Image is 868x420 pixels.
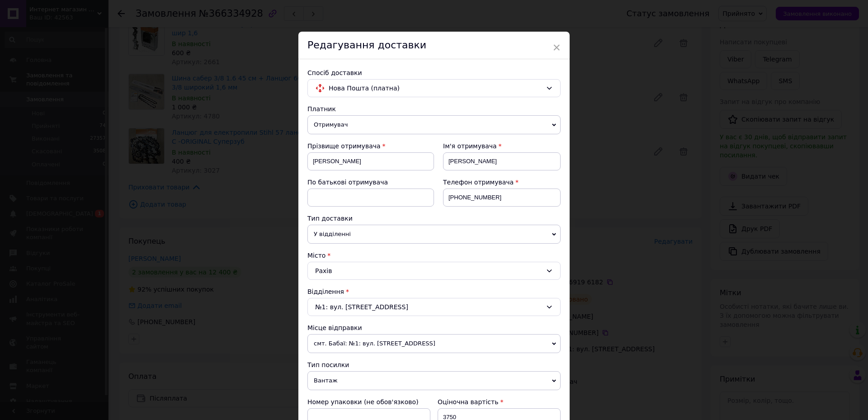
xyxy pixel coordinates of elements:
[307,105,336,113] span: Платник
[307,215,353,222] span: Тип доставки
[307,262,561,280] div: Рахів
[307,115,561,134] span: Отримувач
[307,251,561,260] div: Місто
[307,324,362,331] span: Місце відправки
[307,179,388,186] span: По батькові отримувача
[307,361,349,368] span: Тип посилки
[552,40,561,55] span: ×
[307,334,561,353] span: смт. Бабаї: №1: вул. [STREET_ADDRESS]
[298,32,570,59] div: Редагування доставки
[307,298,561,316] div: №1: вул. [STREET_ADDRESS]
[329,83,542,93] span: Нова Пошта (платна)
[307,287,561,296] div: Відділення
[307,225,561,244] span: У відділенні
[438,397,561,406] div: Оціночна вартість
[307,371,561,390] span: Вантаж
[443,142,497,150] span: Ім'я отримувача
[307,68,561,77] div: Спосіб доставки
[443,189,561,207] input: +380
[443,179,514,186] span: Телефон отримувача
[307,397,430,406] div: Номер упаковки (не обов'язково)
[307,142,381,150] span: Прізвище отримувача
